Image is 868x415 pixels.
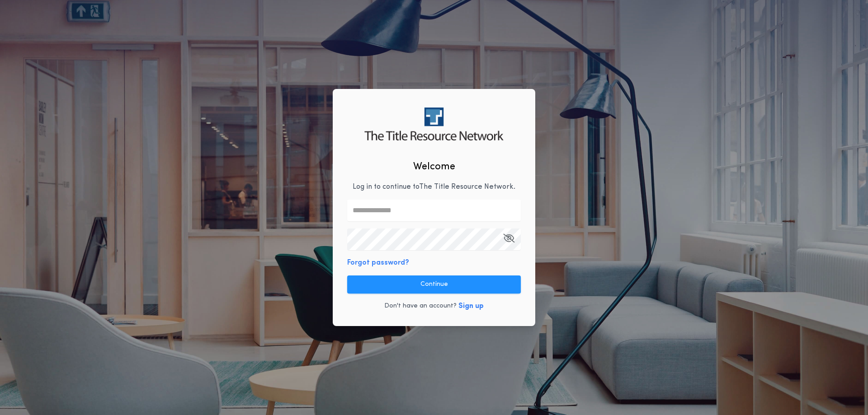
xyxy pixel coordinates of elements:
[347,275,521,294] button: Continue
[353,182,515,192] p: Log in to continue to The Title Resource Network .
[347,257,409,268] button: Forgot password?
[364,107,503,140] img: logo
[413,159,455,174] h2: Welcome
[458,301,484,312] button: Sign up
[384,302,457,311] p: Don't have an account?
